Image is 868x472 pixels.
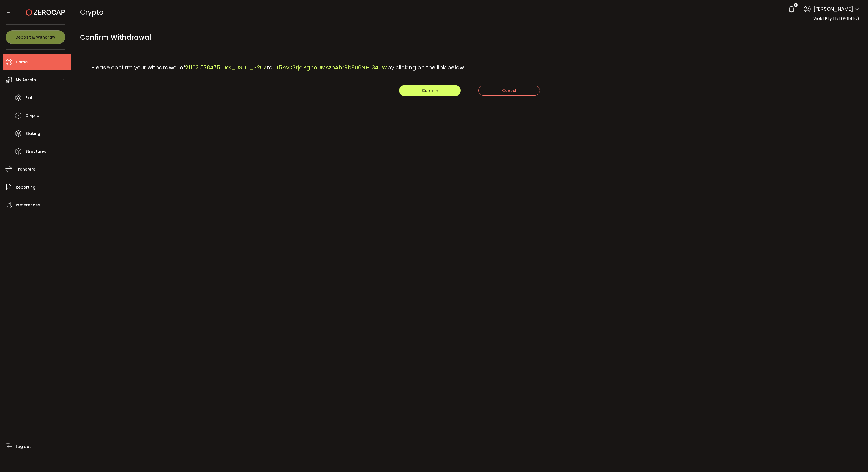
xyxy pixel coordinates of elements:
span: Please confirm your withdrawal of [91,64,185,71]
span: Reporting [16,183,36,191]
span: Cancel [502,88,516,93]
button: Deposit & Withdraw [6,30,65,44]
span: to [267,64,272,71]
span: Crypto [25,112,39,120]
span: Fiat [25,94,32,102]
span: [PERSON_NAME] [814,5,853,13]
span: Crypto [80,7,103,17]
span: by clicking on the link below. [387,64,465,71]
span: Deposit & Withdraw [15,35,55,39]
button: Cancel [478,86,540,96]
span: Preferences [16,201,40,209]
span: Transfers [16,165,35,173]
span: Confirm [422,88,438,93]
span: 21102.578475 TRX_USDT_S2UZ [185,64,267,71]
span: Structures [25,148,46,155]
span: Log out [16,443,31,451]
span: Staking [25,130,40,138]
span: TJ5ZsC3rjqPghoUMsznAhr9b8u6NHL34uW [272,64,387,71]
span: Vield Pty Ltd (8614fc) [813,15,859,22]
iframe: Chat Widget [840,446,868,472]
span: My Assets [16,76,36,84]
button: Confirm [399,85,461,96]
span: Confirm Withdrawal [80,31,151,43]
span: Home [16,58,28,66]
